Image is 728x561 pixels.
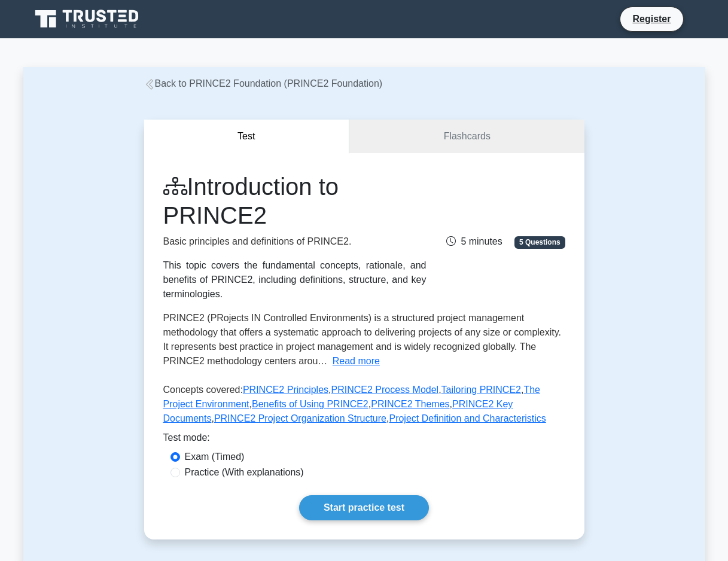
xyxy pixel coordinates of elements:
[163,234,427,249] p: Basic principles and definitions of PRINCE2.
[185,450,245,464] label: Exam (Timed)
[349,120,584,154] a: Flashcards
[163,431,565,450] div: Test mode:
[144,78,383,89] a: Back to PRINCE2 Foundation (PRINCE2 Foundation)
[441,385,521,395] a: Tailoring PRINCE2
[185,465,304,480] label: Practice (With explanations)
[389,413,546,423] a: Project Definition and Characteristics
[243,385,328,395] a: PRINCE2 Principles
[625,11,678,26] a: Register
[446,236,502,246] span: 5 minutes
[252,399,368,409] a: Benefits of Using PRINCE2
[163,383,565,431] p: Concepts covered: , , , , , , , ,
[163,172,427,230] h1: Introduction to PRINCE2
[299,495,429,520] a: Start practice test
[163,313,562,366] span: PRINCE2 (PRojects IN Controlled Environments) is a structured project management methodology that...
[371,399,449,409] a: PRINCE2 Themes
[514,236,565,248] span: 5 Questions
[333,354,380,368] button: Read more
[144,120,350,154] button: Test
[214,413,386,423] a: PRINCE2 Project Organization Structure
[331,385,439,395] a: PRINCE2 Process Model
[163,258,427,301] div: This topic covers the fundamental concepts, rationale, and benefits of PRINCE2, including definit...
